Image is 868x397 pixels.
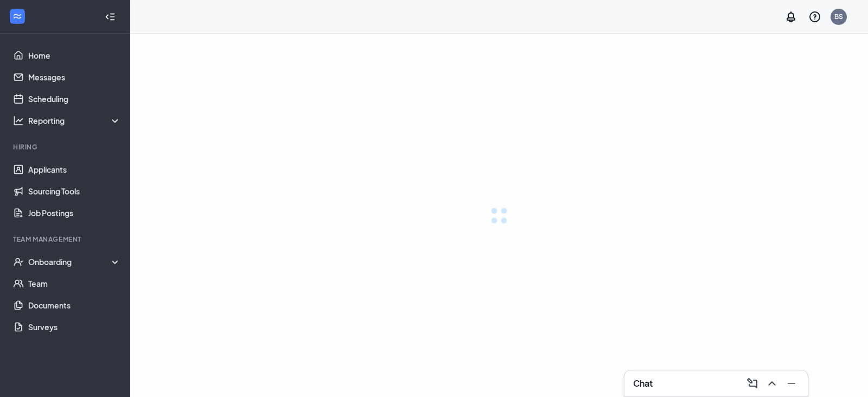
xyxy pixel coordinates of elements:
[28,202,121,224] a: Job Postings
[28,115,122,126] div: Reporting
[28,256,122,267] div: Onboarding
[765,377,778,390] svg: ChevronUp
[13,235,119,244] div: Team Management
[633,377,653,389] h3: Chat
[808,10,821,23] svg: QuestionInfo
[782,375,799,392] button: Minimize
[105,11,116,22] svg: Collapse
[28,159,121,180] a: Applicants
[28,180,121,202] a: Sourcing Tools
[28,294,121,316] a: Documents
[746,377,759,390] svg: ComposeMessage
[762,375,780,392] button: ChevronUp
[834,12,843,21] div: BS
[784,10,797,23] svg: Notifications
[785,377,798,390] svg: Minimize
[28,66,121,88] a: Messages
[13,115,24,126] svg: Analysis
[13,256,24,267] svg: UserCheck
[28,45,121,66] a: Home
[28,316,121,338] a: Surveys
[28,88,121,110] a: Scheduling
[12,11,23,22] svg: WorkstreamLogo
[743,375,760,392] button: ComposeMessage
[28,273,121,294] a: Team
[13,142,119,152] div: Hiring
